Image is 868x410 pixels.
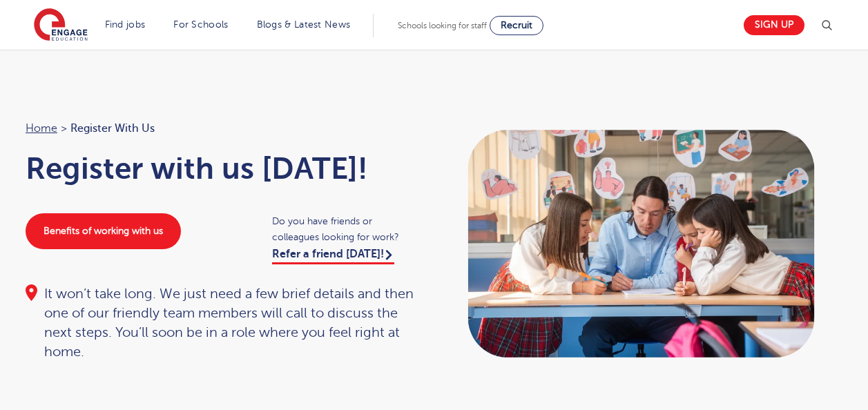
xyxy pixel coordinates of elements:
[26,213,181,249] a: Benefits of working with us
[257,19,351,30] a: Blogs & Latest News
[744,15,804,35] a: Sign up
[26,119,421,137] nav: breadcrumb
[501,20,532,30] span: Recruit
[26,284,421,362] div: It won’t take long. We just need a few brief details and then one of our friendly team members wi...
[272,213,421,245] span: Do you have friends or colleagues looking for work?
[70,119,155,137] span: Register with us
[173,19,228,30] a: For Schools
[26,122,57,135] a: Home
[490,16,543,35] a: Recruit
[34,8,88,43] img: Engage Education
[272,248,394,264] a: Refer a friend [DATE]!
[398,21,487,30] span: Schools looking for staff
[26,151,421,186] h1: Register with us [DATE]!
[105,19,146,30] a: Find jobs
[61,122,67,135] span: >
